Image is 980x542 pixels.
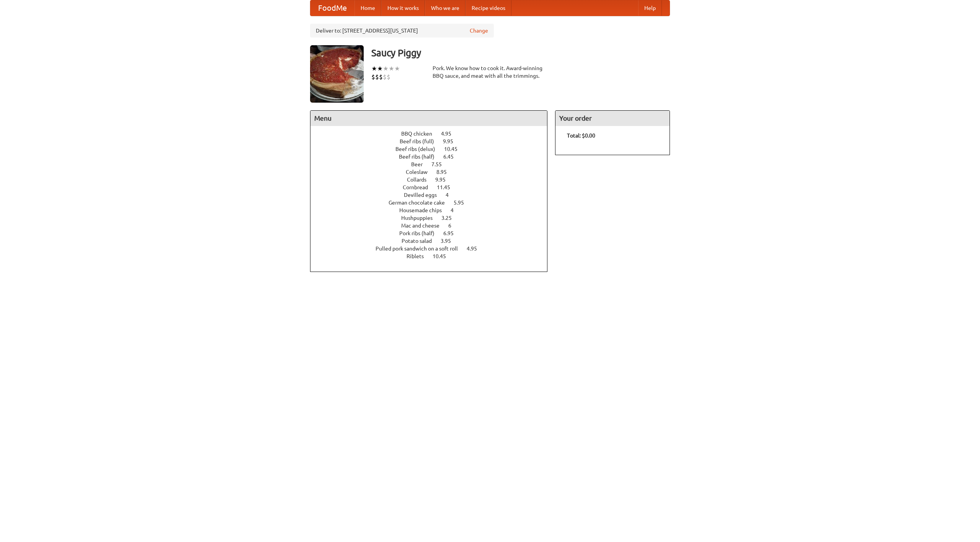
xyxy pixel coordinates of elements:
h4: Menu [310,111,547,126]
span: 11.45 [437,184,458,190]
a: How it works [381,0,425,16]
span: Coleslaw [406,169,435,175]
li: $ [379,73,383,81]
span: 9.95 [435,177,453,183]
a: Pulled pork sandwich on a soft roll 4.95 [376,246,491,252]
h4: Your order [555,111,670,126]
span: Potato salad [402,238,439,244]
a: Riblets 10.45 [407,253,460,259]
li: ★ [389,64,394,73]
a: Beer 7.55 [411,161,456,167]
span: 10.45 [444,146,465,152]
a: Pork ribs (half) 6.95 [399,230,468,236]
a: Potato salad 3.95 [402,238,465,244]
a: Who we are [425,0,465,16]
a: Recipe videos [465,0,511,16]
a: Coleslaw 8.95 [406,169,461,175]
span: Pork ribs (half) [399,230,442,236]
a: Collards 9.95 [407,177,460,183]
span: 3.95 [441,238,459,244]
a: Help [638,0,662,16]
span: 4 [451,207,461,213]
a: German chocolate cake 5.95 [389,200,478,206]
span: Cornbread [403,184,436,190]
a: Beef ribs (half) 6.45 [399,154,468,160]
span: BBQ chicken [401,131,440,137]
span: 4.95 [467,246,485,252]
h3: Saucy Piggy [371,45,670,61]
span: Beef ribs (half) [399,154,442,160]
span: Pulled pork sandwich on a soft roll [376,246,465,252]
a: FoodMe [310,0,354,16]
img: angular.jpg [310,45,364,103]
a: Mac and cheese 6 [401,223,465,229]
li: ★ [371,64,377,73]
li: $ [383,73,387,81]
span: 9.95 [443,138,461,144]
li: ★ [377,64,383,73]
span: Beer [411,161,430,167]
span: German chocolate cake [389,200,452,206]
li: $ [375,73,379,81]
span: 10.45 [433,253,454,259]
span: Hushpuppies [401,215,440,221]
b: Total: $0.00 [567,133,595,139]
a: Devilled eggs 4 [404,192,463,198]
span: Beef ribs (full) [400,138,442,144]
span: Riblets [407,253,431,259]
span: Housemade chips [399,207,449,213]
a: Housemade chips 4 [399,207,468,213]
span: 6 [448,223,459,229]
li: ★ [383,64,389,73]
li: $ [371,73,375,81]
a: Home [354,0,381,16]
a: Cornbread 11.45 [403,184,464,190]
span: 7.55 [431,161,449,167]
div: Pork. We know how to cook it. Award-winning BBQ sauce, and meat with all the trimmings. [433,64,547,80]
li: $ [387,73,390,81]
span: 4 [446,192,456,198]
span: Devilled eggs [404,192,444,198]
a: Beef ribs (full) 9.95 [400,138,467,144]
span: 6.95 [443,230,461,236]
span: Mac and cheese [401,223,447,229]
a: BBQ chicken 4.95 [401,131,465,137]
span: 4.95 [441,131,459,137]
span: Collards [407,177,434,183]
span: 5.95 [454,200,472,206]
a: Change [470,27,488,34]
span: 6.45 [443,154,461,160]
div: Deliver to: [STREET_ADDRESS][US_STATE] [310,24,494,38]
span: 8.95 [436,169,454,175]
li: ★ [394,64,400,73]
span: 3.25 [441,215,459,221]
a: Beef ribs (delux) 10.45 [395,146,472,152]
span: Beef ribs (delux) [395,146,443,152]
a: Hushpuppies 3.25 [401,215,466,221]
